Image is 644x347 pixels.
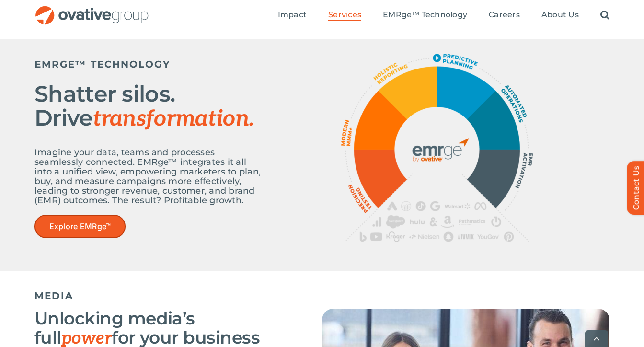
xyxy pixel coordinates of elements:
p: Imagine your data, teams and processes seamlessly connected. EMRge™ integrates it all into a unif... [34,148,264,205]
span: transformation. [93,105,254,132]
span: Explore EMRge™ [49,222,111,231]
a: EMRge™ Technology [383,10,467,21]
span: Impact [278,10,307,20]
a: OG_Full_horizontal_RGB [34,5,149,14]
a: Search [600,10,609,21]
a: Impact [278,10,307,21]
a: Careers [489,10,520,21]
h5: MEDIA [34,290,609,301]
a: Services [328,10,361,21]
a: Explore EMRge™ [34,215,126,238]
span: Careers [489,10,520,20]
span: Services [328,10,361,20]
a: About Us [541,10,579,21]
span: About Us [541,10,579,20]
h2: Shatter silos. Drive [34,82,264,131]
h5: EMRGE™ TECHNOLOGY [34,58,264,70]
span: EMRge™ Technology [383,10,467,20]
img: OG_EMRge_Overview_R4_EMRge_Graphic transparent [341,54,533,242]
